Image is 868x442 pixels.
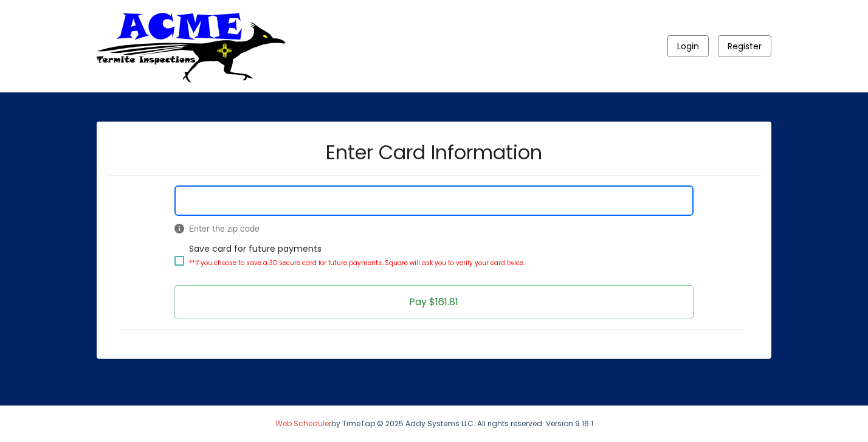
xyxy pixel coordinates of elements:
span: Login [677,40,699,52]
a: Web Scheduler [275,418,331,429]
iframe: Secure Credit Card Form [175,186,692,215]
h2: Enter Card Information [326,143,542,162]
button: Register [718,35,771,57]
span: Save card for future payments [189,241,525,280]
div: by TimeTap © 2025 Addy Systems LLC. All rights reserved. Version 9.16.1 [88,406,780,442]
button: Pay $161.81 [174,285,693,319]
span: Enter the zip code [174,223,693,235]
span: Register [728,40,762,52]
button: Login [667,35,709,57]
p: **If you choose to save a 3D secure card for future payments, Square will ask you to verify your ... [189,256,525,271]
span: Pay $161.81 [409,295,458,309]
